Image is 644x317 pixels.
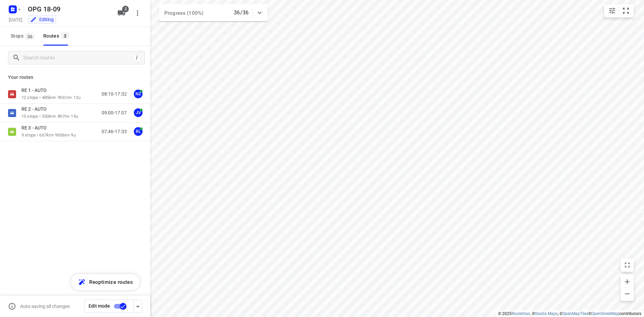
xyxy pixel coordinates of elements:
div: Routes [43,32,71,40]
h5: Rename [25,4,112,14]
p: RE 1 - AUTO [21,87,51,93]
span: 36 [25,33,35,40]
span: Progress (100%) [164,10,203,16]
p: RE 2 - AUTO [21,106,51,112]
input: Search routes [23,53,133,63]
button: Map settings [605,4,619,17]
p: 36/36 [234,9,249,17]
span: Stops [11,32,37,40]
button: NZ [131,87,145,101]
span: Reoptimize routes [89,278,133,286]
p: Your routes [8,74,142,81]
div: Progress (100%)36/36 [159,4,268,21]
li: © 2025 , © , © © contributors [498,311,641,316]
p: 9 stops • 667km • 9h56m • 9u [21,132,76,139]
p: 07:46-17:33 [102,128,127,135]
button: Reoptimize routes [71,274,140,290]
a: OpenStreetMap [591,311,619,316]
h5: Project date [6,16,25,23]
div: small contained button group [604,4,634,17]
button: 3 [115,6,128,20]
button: RL [131,125,145,138]
p: RE 3 - AUTO [21,125,51,131]
p: Auto-saving all changes [20,304,70,309]
p: 09:00-17:07 [102,109,127,116]
div: NZ [134,90,143,98]
span: 3 [122,6,129,12]
div: JV [134,108,143,117]
div: RL [134,127,143,136]
div: You are currently in edit mode. [30,16,54,23]
a: OpenMapTiles [562,311,588,316]
a: Routetitan [512,311,530,316]
span: 3 [61,32,69,39]
div: Driver app settings [134,302,142,310]
button: JV [131,106,145,119]
button: Fit zoom [619,4,633,17]
button: More [131,6,144,20]
span: Edit mode [89,303,110,309]
p: 12 stops • 485km • 9h51m • 12u [21,95,80,101]
div: / [133,54,141,61]
p: 08:10-17:32 [102,91,127,98]
a: Stadia Maps [535,311,558,316]
p: 15 stops • 350km • 8h7m • 15u [21,113,78,120]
